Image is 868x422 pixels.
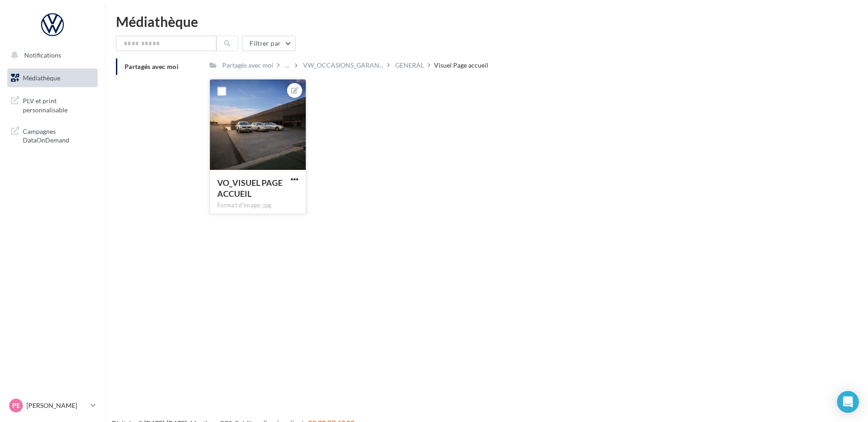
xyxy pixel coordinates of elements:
span: Médiathèque [23,74,60,82]
p: [PERSON_NAME] [26,401,87,410]
div: Partagés avec moi [222,61,273,70]
span: Partagés avec moi [125,63,178,70]
span: VO_VISUEL PAGE ACCUEIL [217,178,282,199]
button: Filtrer par [242,36,296,51]
button: Notifications [5,46,96,65]
a: Campagnes DataOnDemand [5,121,99,148]
span: Campagnes DataOnDemand [23,125,94,145]
div: Médiathèque [116,15,857,28]
div: Visuel Page accueil [434,61,488,70]
div: ... [283,59,291,72]
span: PE [12,401,20,410]
a: PE [PERSON_NAME] [7,397,98,414]
div: Open Intercom Messenger [837,391,859,413]
div: Format d'image: jpg [217,201,298,210]
a: PLV et print personnalisable [5,91,99,118]
span: PLV et print personnalisable [23,95,94,114]
div: GENERAL [395,61,424,70]
a: Médiathèque [5,69,99,88]
span: VW_OCCASIONS_GARAN... [303,61,383,70]
span: Notifications [24,51,61,59]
